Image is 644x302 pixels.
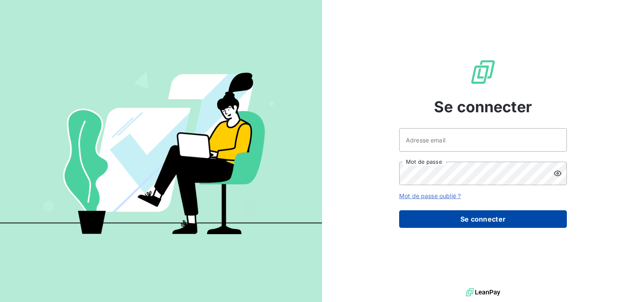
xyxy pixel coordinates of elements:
img: Logo LeanPay [470,59,496,85]
button: Se connecter [399,210,567,228]
span: Se connecter [434,96,532,118]
img: logo [466,286,500,299]
input: placeholder [399,128,567,152]
a: Mot de passe oublié ? [399,192,461,199]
